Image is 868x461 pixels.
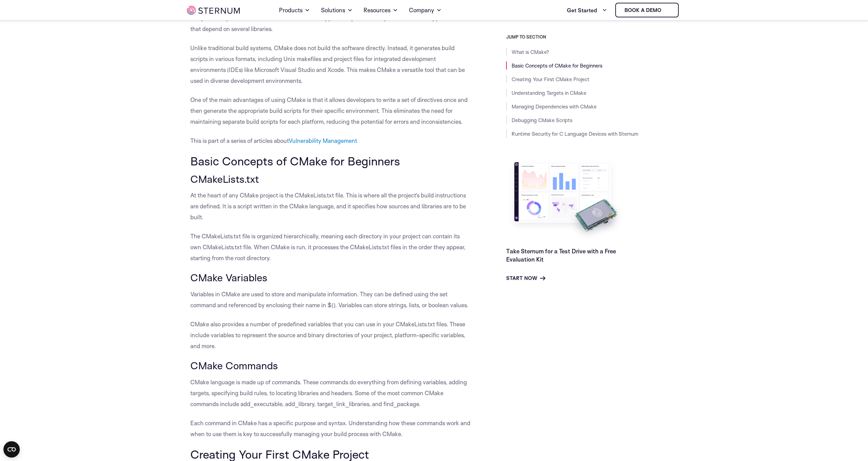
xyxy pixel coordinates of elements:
a: Creating Your First CMake Project [512,76,589,83]
button: Open CMP widget [3,441,20,458]
a: Runtime Security for C Language Devices with Sternum [512,131,638,137]
img: sternum iot [664,8,670,13]
span: This is part of a series of articles about [190,137,357,144]
a: Resources [364,1,398,20]
h3: CMake Variables [190,272,472,283]
a: Start Now [506,274,545,282]
h2: Basic Concepts of CMake for Beginners [190,154,472,167]
p: Unlike traditional build systems, CMake does not build the software directly. Instead, it generat... [190,43,472,86]
a: What is CMake? [512,49,549,55]
a: Company [409,1,442,20]
p: CMake language is made up of commands. These commands do everything from defining variables, addi... [190,377,472,410]
h3: JUMP TO SECTION [506,34,681,40]
a: Understanding Targets in CMake [512,90,586,96]
p: One of the main advantages of using CMake is that it allows developers to write a set of directiv... [190,94,472,127]
a: Managing Dependencies with CMake [512,103,597,110]
h3: CMake Commands [190,360,472,371]
a: Book a demo [615,3,679,17]
p: CMake also provides a number of predefined variables that you can use in your CMakeLists.txt file... [190,319,472,352]
a: Basic Concepts of CMake for Beginners [512,62,602,69]
img: Take Sternum for a Test Drive with a Free Evaluation Kit [506,157,626,242]
a: Products [279,1,310,20]
p: Variables in CMake are used to store and manipulate information. They can be defined using the se... [190,289,472,311]
a: Take Sternum for a Test Drive with a Free Evaluation Kit [506,248,616,263]
a: Vulnerability Management [289,137,357,144]
h3: CMakeLists.txt [190,173,472,185]
img: sternum iot [187,6,240,15]
a: Get Started [567,3,607,17]
p: The CMakeLists.txt file is organized hierarchically, meaning each directory in your project can c... [190,231,472,264]
p: Each command in CMake has a specific purpose and syntax. Understanding how these commands work an... [190,418,472,440]
a: Debugging CMake Scripts [512,117,572,123]
h2: Creating Your First CMake Project [190,448,472,461]
a: Solutions [321,1,353,20]
p: At the heart of any CMake project is the CMakeLists.txt file. This is where all the project’s bui... [190,190,472,223]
